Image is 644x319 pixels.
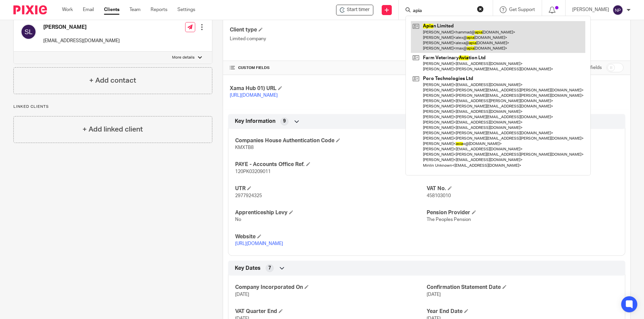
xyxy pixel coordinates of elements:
p: More details [172,55,195,60]
span: The Peoples Pension [427,217,471,222]
span: 7 [268,265,271,271]
h4: UTR [235,185,427,192]
span: 2977924325 [235,193,262,198]
h4: Client type [230,26,427,33]
span: Start timer [347,6,370,13]
img: svg%3E [612,5,623,15]
h4: Apprenticeship Levy [235,209,427,216]
h4: Company Incorporated On [235,284,427,291]
span: 9 [283,118,286,125]
input: Search [412,8,473,14]
h4: + Add linked client [83,124,143,135]
span: KMXTB8 [235,145,254,150]
h4: Confirmation Statement Date [427,284,618,291]
a: [URL][DOMAIN_NAME] [230,93,278,98]
p: [EMAIL_ADDRESS][DOMAIN_NAME] [43,37,120,44]
a: Settings [177,6,195,13]
span: [DATE] [235,292,249,297]
div: Cloth Restaurant Group Limited [336,5,373,15]
h4: PAYE - Accounts Office Ref. [235,161,427,168]
h4: Pension Provider [427,209,618,216]
h4: [PERSON_NAME] [43,24,120,31]
span: 458103010 [427,193,451,198]
a: [URL][DOMAIN_NAME] [235,241,283,246]
h4: Website [235,233,427,240]
h4: + Add contact [89,75,136,86]
a: Team [129,6,141,13]
h4: Xama Hub 01) URL [230,85,427,92]
h4: CUSTOM FIELDS [230,65,427,71]
a: Clients [104,6,119,13]
img: Pixie [13,5,47,14]
h4: VAT Quarter End [235,308,427,315]
span: Get Support [509,7,535,12]
span: Key Dates [235,265,261,272]
h4: Companies House Authentication Code [235,137,427,144]
a: Work [62,6,73,13]
button: Clear [477,6,484,12]
h4: VAT No. [427,185,618,192]
a: Email [83,6,94,13]
span: No [235,217,241,222]
img: svg%3E [20,24,37,40]
p: Linked clients [13,104,212,109]
span: 120PK03209011 [235,169,271,174]
a: Reports [151,6,167,13]
span: [DATE] [427,292,441,297]
p: Limited company [230,35,427,42]
h4: Year End Date [427,308,618,315]
span: Key Information [235,118,275,125]
p: [PERSON_NAME] [572,6,609,13]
